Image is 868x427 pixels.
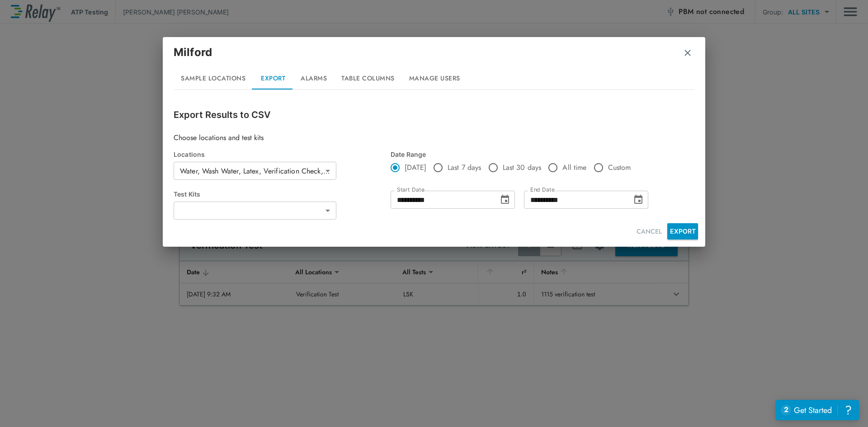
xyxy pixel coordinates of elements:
button: Table Columns [334,68,402,89]
div: Test Kits [174,190,391,198]
button: Alarms [293,68,334,89]
span: Custom [608,162,631,173]
button: Choose date, selected date is Oct 8, 2025 [629,191,647,209]
button: Manage Users [402,68,467,89]
button: Sample Locations [174,68,253,89]
div: Date Range [391,150,651,158]
button: Export [253,68,293,89]
iframe: Resource center [776,400,859,420]
button: Choose date, selected date is Oct 8, 2025 [496,191,514,209]
span: All time [562,162,586,173]
div: Locations [174,150,391,158]
span: [DATE] [405,162,426,173]
p: Choose locations and test kits [174,132,694,143]
button: CANCEL [633,223,665,240]
img: Remove [683,48,692,57]
button: EXPORT [667,223,698,239]
label: Start Date [397,187,424,193]
p: Milford [174,44,212,61]
span: Last 7 days [448,162,481,173]
label: End Date [530,187,554,193]
span: Last 30 days [503,162,542,173]
div: Water, Wash Water, Latex, Verification Check, Paint [174,162,336,180]
p: Export Results to CSV [174,108,694,122]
